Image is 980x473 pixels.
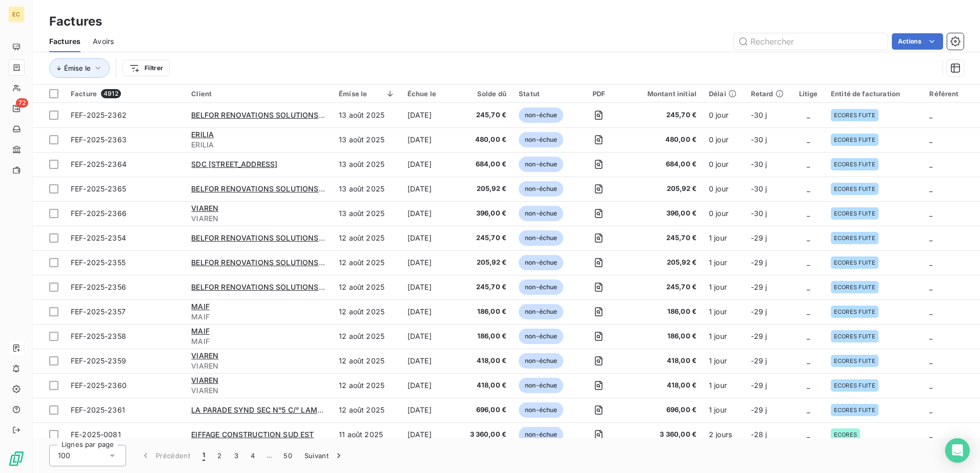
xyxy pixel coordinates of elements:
td: 0 jour [703,127,745,152]
div: Statut [519,90,566,98]
td: 13 août 2025 [333,177,401,201]
span: non-échue [519,206,563,221]
td: [DATE] [401,177,457,201]
span: 205,92 € [631,257,697,268]
span: ERILIA [191,140,326,150]
span: FEF-2025-2356 [71,283,126,291]
span: _ [807,233,810,242]
span: non-échue [519,279,563,295]
span: BELFOR RENOVATIONS SOLUTIONS BRS [191,283,335,291]
td: 2 jours [703,422,745,447]
span: VIAREN [191,376,218,384]
span: SDC [STREET_ADDRESS] [191,160,277,168]
span: MAIF [191,327,210,335]
td: 13 août 2025 [333,201,401,226]
td: 1 jour [703,349,745,373]
span: 480,00 € [631,135,697,145]
span: 1 [202,450,205,461]
span: -29 j [751,405,767,414]
span: 245,70 € [631,233,697,243]
span: 186,00 € [631,307,697,317]
span: VIAREN [191,385,326,396]
span: BELFOR RENOVATIONS SOLUTIONS BRS [191,233,335,242]
button: 2 [211,445,228,466]
button: 1 [196,445,211,466]
td: 12 août 2025 [333,324,401,349]
span: 3 360,00 € [631,429,697,440]
span: BELFOR RENOVATIONS SOLUTIONS BRS [191,258,335,267]
td: 0 jour [703,201,745,226]
span: FEF-2025-2361 [71,405,125,414]
span: _ [807,332,810,340]
span: VIAREN [191,361,326,371]
span: 684,00 € [631,159,697,169]
span: -30 j [751,184,767,193]
div: Montant initial [631,90,697,98]
span: ECORES FUITE [834,186,875,192]
span: 72 [16,98,28,107]
span: ECORES FUITE [834,235,875,241]
span: FEF-2025-2360 [71,381,127,390]
span: _ [807,209,810,218]
td: [DATE] [401,201,457,226]
span: 396,00 € [463,208,506,219]
span: _ [807,430,810,439]
div: Retard [751,90,786,98]
td: 12 août 2025 [333,398,401,422]
span: _ [929,258,932,267]
span: non-échue [519,255,563,270]
span: non-échue [519,157,563,172]
td: 12 août 2025 [333,299,401,324]
span: ECORES FUITE [834,309,875,315]
td: [DATE] [401,127,457,152]
div: Client [191,90,326,98]
td: [DATE] [401,324,457,349]
span: non-échue [519,230,563,246]
td: [DATE] [401,422,457,447]
span: _ [929,160,932,168]
span: 684,00 € [463,159,506,169]
td: [DATE] [401,299,457,324]
span: 245,70 € [463,110,506,120]
span: 245,70 € [631,282,697,292]
td: [DATE] [401,250,457,275]
span: FEF-2025-2364 [71,160,127,168]
div: PDF [579,90,619,98]
span: FEF-2025-2354 [71,233,126,242]
span: ECORES FUITE [834,210,875,217]
span: non-échue [519,304,563,319]
span: _ [929,405,932,414]
div: Délai [709,90,739,98]
span: -29 j [751,258,767,267]
td: 13 août 2025 [333,103,401,127]
span: 186,00 € [463,307,506,317]
div: Référent [929,90,974,98]
h3: Factures [49,12,102,31]
div: EC [8,6,25,23]
span: 245,70 € [463,233,506,243]
span: FEF-2025-2365 [71,184,126,193]
span: 4912 [101,89,121,98]
button: Précédent [134,445,196,466]
span: _ [807,356,810,365]
td: [DATE] [401,103,457,127]
span: Factures [49,36,80,47]
span: non-échue [519,132,563,147]
td: 12 août 2025 [333,226,401,250]
td: 12 août 2025 [333,373,401,398]
span: FEF-2025-2366 [71,209,127,218]
span: -29 j [751,233,767,242]
span: 205,92 € [631,184,697,194]
input: Rechercher [734,33,888,50]
span: LA PARADE SYND SEC N°5 C/° LAMY AIX LA PARADE [191,405,379,414]
span: VIAREN [191,213,326,224]
span: MAIF [191,302,210,311]
span: -30 j [751,111,767,119]
span: _ [929,332,932,340]
span: _ [807,160,810,168]
span: non-échue [519,427,563,442]
span: ECORES FUITE [834,284,875,290]
span: FEF-2025-2363 [71,135,127,144]
span: FEF-2025-2355 [71,258,126,267]
span: ECORES FUITE [834,358,875,364]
